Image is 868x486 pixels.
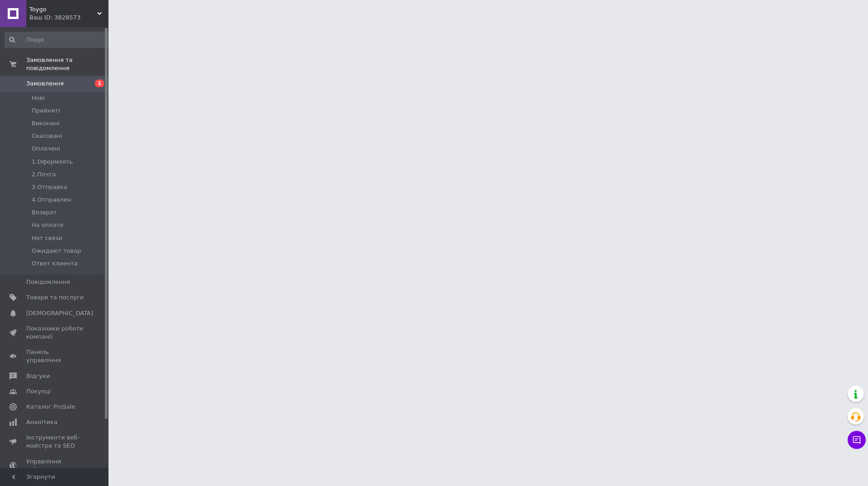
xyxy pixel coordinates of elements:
span: [DEMOGRAPHIC_DATA] [26,309,93,317]
span: На оплате [32,221,63,229]
div: Ваш ID: 3828573 [29,14,108,22]
span: Замовлення та повідомлення [26,56,108,72]
span: 4.Отправлен [32,196,71,204]
span: Показники роботи компанії [26,325,84,341]
input: Пошук [5,32,112,48]
span: Замовлення [26,80,64,88]
span: Toygo [29,5,97,14]
span: Прийняті [32,107,60,115]
span: Виконані [32,119,60,127]
span: 1.Оформлять [32,158,73,166]
span: Повідомлення [26,278,70,286]
span: Аналітика [26,418,57,426]
button: Чат з покупцем [848,431,866,449]
span: 1 [95,80,104,87]
span: Нові [32,94,45,102]
span: Панель управління [26,348,84,364]
span: Каталог ProSale [26,403,75,411]
span: Возврат [32,208,57,217]
span: Товари та послуги [26,293,84,302]
span: Ожидают товар [32,247,81,255]
span: Оплачені [32,145,60,153]
span: Відгуки [26,372,50,380]
span: Скасовані [32,132,62,140]
span: Інструменти веб-майстра та SEO [26,434,84,450]
span: Покупці [26,387,51,396]
span: Ответ клиента [32,260,78,268]
span: 2.Почта [32,170,56,179]
span: Нет связи [32,234,62,242]
span: Управління сайтом [26,458,84,474]
span: 3.Отправка [32,183,67,191]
